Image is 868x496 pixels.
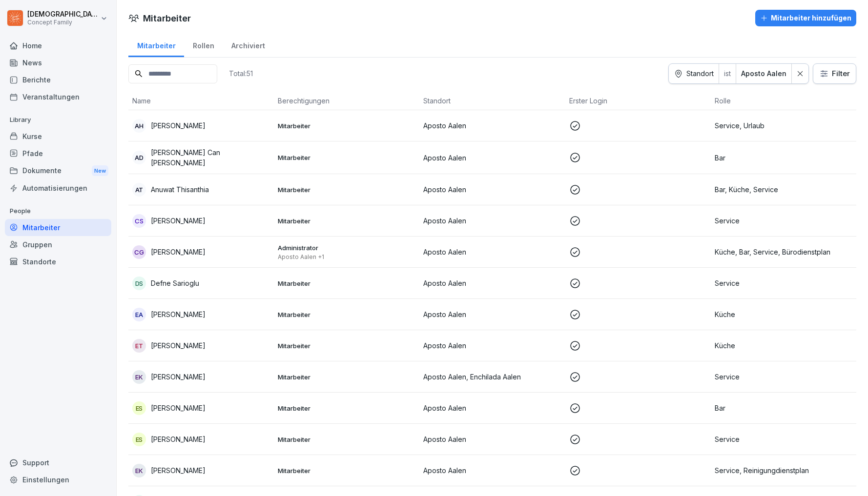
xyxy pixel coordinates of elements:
p: Mitarbeiter [278,466,415,475]
p: Aposto Aalen +1 [278,253,415,261]
p: Aposto Aalen [423,434,561,444]
p: Aposto Aalen [423,216,561,226]
a: Rollen [184,32,223,57]
p: Concept Family [27,19,99,26]
p: [PERSON_NAME] [151,372,206,382]
p: Mitarbeiter [278,310,415,319]
p: Aposto Aalen [423,184,561,195]
div: Mitarbeiter hinzufügen [760,13,851,23]
div: Filter [819,69,850,79]
div: Dokumente [5,162,111,180]
div: EA [132,308,146,321]
div: AH [132,119,146,133]
a: Automatisierungen [5,179,111,197]
p: [PERSON_NAME] [151,434,206,444]
p: Mitarbeiter [278,435,415,444]
p: Anuwat Thisanthia [151,184,209,195]
a: Einstellungen [5,471,111,488]
a: DokumenteNew [5,162,111,180]
a: Berichte [5,71,111,88]
a: News [5,54,111,71]
p: [PERSON_NAME] [151,465,206,476]
p: Service [715,278,852,288]
p: Aposto Aalen [423,247,561,257]
p: Bar [715,403,852,413]
div: Aposto Aalen [741,69,786,79]
p: Aposto Aalen [423,278,561,288]
p: Mitarbeiter [278,404,415,413]
h1: Mitarbeiter [143,12,191,25]
p: Service [715,216,852,226]
p: Küche, Bar, Service, Bürodienstplan [715,247,852,257]
a: Veranstaltungen [5,88,111,105]
p: [PERSON_NAME] Can [PERSON_NAME] [151,147,270,168]
a: Archiviert [223,32,273,57]
th: Erster Login [565,92,711,110]
p: Mitarbeiter [278,373,415,381]
p: Aposto Aalen [423,309,561,319]
th: Rolle [711,92,856,110]
p: Bar, Küche, Service [715,184,852,195]
div: DS [132,277,146,290]
p: Service, Reinigungdienstplan [715,465,852,476]
p: Service, Urlaub [715,120,852,131]
div: ES [132,401,146,415]
p: [PERSON_NAME] [151,247,206,257]
p: Service [715,434,852,444]
p: Mitarbeiter [278,185,415,194]
a: Pfade [5,145,111,162]
p: [PERSON_NAME] [151,309,206,319]
div: AD [132,151,146,164]
a: Kurse [5,128,111,145]
p: Bar [715,153,852,163]
th: Standort [419,92,565,110]
p: Total: 51 [229,69,253,78]
p: Mitarbeiter [278,153,415,162]
p: [PERSON_NAME] [151,216,206,226]
p: Mitarbeiter [278,279,415,288]
p: Aposto Aalen [423,403,561,413]
a: Mitarbeiter [128,32,184,57]
button: Filter [813,64,856,83]
a: Gruppen [5,236,111,253]
p: [PERSON_NAME] [151,120,206,131]
div: New [92,165,108,177]
div: EK [132,370,146,384]
div: Support [5,454,111,471]
p: Mitarbeiter [278,121,415,130]
div: AT [132,183,146,197]
a: Mitarbeiter [5,219,111,236]
p: Aposto Aalen [423,340,561,351]
a: Standorte [5,253,111,270]
th: Berechtigungen [274,92,419,110]
th: Name [128,92,274,110]
p: Aposto Aalen, Enchilada Aalen [423,372,561,382]
a: Home [5,37,111,54]
p: Mitarbeiter [278,217,415,225]
p: People [5,203,111,219]
button: Mitarbeiter hinzufügen [755,10,856,26]
div: ET [132,339,146,353]
p: Administrator [278,243,415,252]
p: Service [715,372,852,382]
p: Aposto Aalen [423,465,561,476]
div: EK [132,464,146,477]
p: Küche [715,309,852,319]
p: [PERSON_NAME] [151,340,206,351]
p: Aposto Aalen [423,153,561,163]
p: [DEMOGRAPHIC_DATA] [PERSON_NAME] [27,10,99,19]
p: [PERSON_NAME] [151,403,206,413]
